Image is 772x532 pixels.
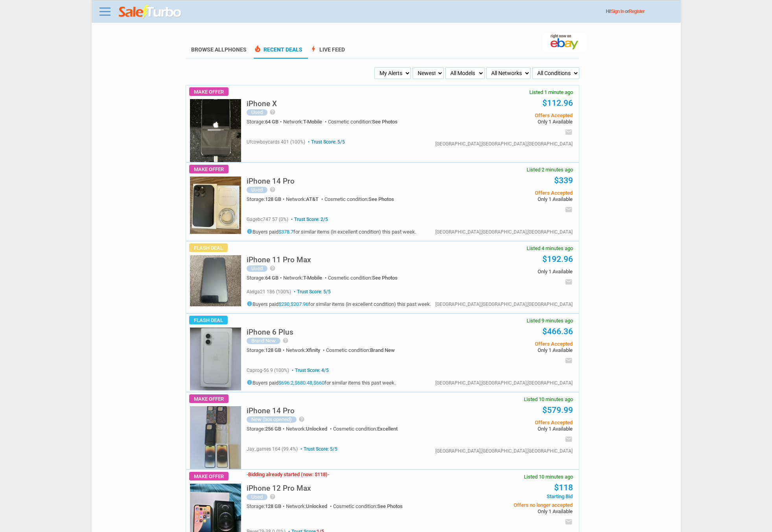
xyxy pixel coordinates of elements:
a: iPhone 14 Pro [247,179,295,185]
span: Listed 2 minutes ago [527,167,573,172]
span: Listed 1 minute ago [529,90,573,95]
span: Only 1 Available [454,509,572,514]
a: iPhone X [247,101,277,107]
a: $339 [554,176,573,185]
div: Used [247,265,267,272]
span: Hi! [606,9,611,14]
div: Network: [286,504,333,509]
span: Flash Deal [189,243,228,252]
div: Cosmetic condition: [326,348,395,353]
a: $696.2 [278,380,293,386]
span: Phones [225,46,247,53]
img: s-l225.jpg [190,99,241,162]
span: Offers no longer accepted [454,503,572,508]
img: s-l225.jpg [190,255,241,306]
img: s-l225.jpg [190,406,241,469]
span: bolt [310,45,317,53]
span: Xfinity [306,347,320,353]
span: or [625,9,645,14]
img: s-l225.jpg [190,328,241,390]
i: info [247,228,252,234]
span: ufcowboycards 401 (100%) [247,139,305,145]
div: Cosmetic condition: [324,197,394,202]
i: help [269,265,276,271]
a: Register [629,9,645,14]
h5: Buyers paid , for similar items (in excellent condition) this past week. [247,301,431,307]
span: Offers Accepted [454,190,572,195]
a: iPhone 12 Pro Max [247,486,311,492]
span: Listed 9 minutes ago [527,318,573,323]
span: alelga21 186 (100%) [247,289,291,295]
span: gagebc747 57 (0%) [247,217,288,222]
i: email [565,128,573,136]
a: local_fire_departmentRecent Deals [254,46,302,59]
span: Listed 10 minutes ago [524,474,573,479]
span: 64 GB [265,275,278,281]
div: Used [247,109,267,116]
div: Network: [286,348,326,353]
div: Cosmetic condition: [328,275,398,280]
div: [GEOGRAPHIC_DATA],[GEOGRAPHIC_DATA],[GEOGRAPHIC_DATA] [435,142,573,146]
i: help [282,337,289,344]
span: 64 GB [265,119,278,125]
span: 256 GB [265,426,281,432]
a: $118 [554,483,573,492]
a: $660 [313,380,324,386]
a: $466.36 [542,327,573,336]
span: See Photos [368,196,394,202]
div: [GEOGRAPHIC_DATA],[GEOGRAPHIC_DATA],[GEOGRAPHIC_DATA] [435,230,573,234]
span: caprog-56 9 (100%) [247,368,289,373]
span: Offers Accepted [454,420,572,425]
span: Unlocked [306,426,327,432]
span: Trust Score: 5/5 [306,139,345,145]
h5: iPhone 14 Pro [247,177,295,185]
h5: iPhone 14 Pro [247,407,295,414]
a: $378.7 [278,229,293,235]
span: Make Offer [189,394,228,403]
i: email [565,278,573,286]
span: Offers Accepted [454,113,572,118]
div: Storage: [247,275,283,280]
a: iPhone 11 Pro Max [247,258,311,263]
div: Cosmetic condition: [328,119,398,124]
a: $230 [278,301,289,307]
span: Flash Deal [189,316,228,324]
a: iPhone 14 Pro [247,409,295,414]
span: Brand New [370,347,395,353]
div: Network: [283,119,328,124]
span: - [247,471,248,477]
h5: iPhone X [247,100,277,107]
a: $192.96 [542,254,573,264]
div: Used [247,187,267,193]
i: email [565,357,573,364]
h5: Buyers paid , , for similar items this past week. [247,379,396,385]
span: Only 1 Available [454,269,572,274]
span: Make Offer [189,165,228,173]
h5: Buyers paid for similar items (in excellent condition) this past week. [247,228,416,234]
div: Storage: [247,119,283,124]
span: Make Offer [189,472,228,480]
h5: iPhone 11 Pro Max [247,256,311,263]
span: Only 1 Available [454,426,572,431]
span: AT&T [306,196,319,202]
div: Cosmetic condition: [333,504,403,509]
span: Only 1 Available [454,197,572,202]
span: Trust Score: 4/5 [290,368,329,373]
span: Make Offer [189,87,228,96]
span: - [328,471,329,477]
span: 128 GB [265,503,281,509]
span: Trust Score: 5/5 [299,446,337,452]
h3: Bidding already started (now: $118) [247,472,329,477]
div: Storage: [247,197,286,202]
div: Network: [286,197,324,202]
div: New (box opened) [247,416,297,423]
div: [GEOGRAPHIC_DATA],[GEOGRAPHIC_DATA],[GEOGRAPHIC_DATA] [435,449,573,453]
span: Unlocked [306,503,327,509]
span: Trust Score: 5/5 [292,289,331,295]
span: 128 GB [265,196,281,202]
span: Only 1 Available [454,348,572,353]
a: $112.96 [542,98,573,108]
div: Storage: [247,426,286,431]
i: email [565,435,573,443]
span: Offers Accepted [454,341,572,346]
